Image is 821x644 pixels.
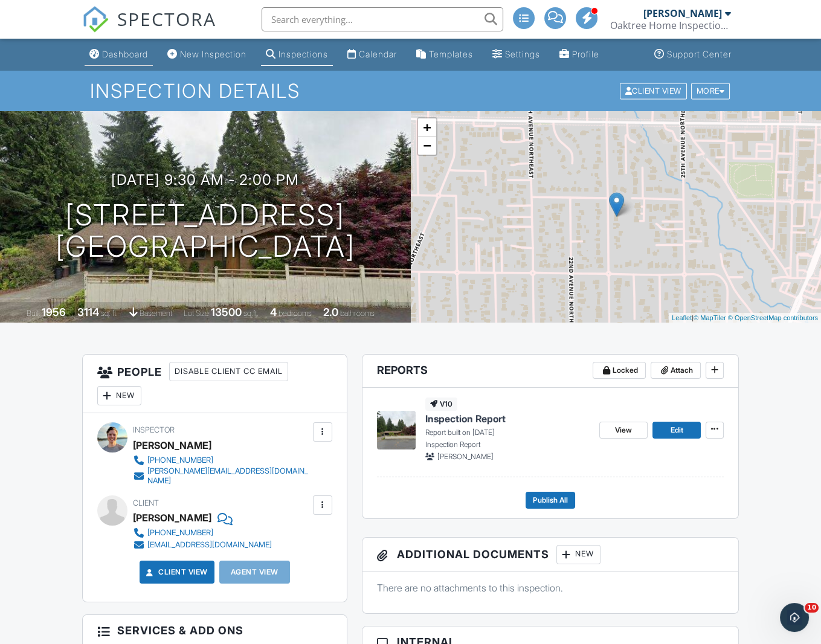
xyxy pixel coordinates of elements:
h1: Inspection Details [90,80,732,101]
div: New [97,386,141,405]
a: © MapTiler [694,314,726,321]
a: [PERSON_NAME][EMAIL_ADDRESS][DOMAIN_NAME] [133,466,310,486]
div: [PERSON_NAME] [133,436,211,454]
span: 10 [805,603,819,613]
div: 13500 [211,306,242,318]
h3: People [83,355,347,413]
span: sq. ft. [101,309,118,318]
span: Client [133,498,159,507]
h1: [STREET_ADDRESS] [GEOGRAPHIC_DATA] [56,199,355,263]
a: © OpenStreetMap contributors [728,314,818,321]
div: | [669,313,821,323]
div: [EMAIL_ADDRESS][DOMAIN_NAME] [147,540,272,550]
span: sq.ft. [243,309,259,318]
div: New Inspection [180,49,246,59]
div: Support Center [667,49,732,59]
a: Profile [555,43,604,66]
div: 2.0 [323,306,338,318]
div: [PERSON_NAME][EMAIL_ADDRESS][DOMAIN_NAME] [147,466,310,486]
div: Templates [429,49,473,59]
div: 3114 [77,306,99,318]
a: Leaflet [672,314,692,321]
img: The Best Home Inspection Software - Spectora [82,6,109,33]
span: bedrooms [278,309,312,318]
a: Zoom out [418,137,436,155]
p: There are no attachments to this inspection. [377,581,724,594]
a: Settings [488,43,545,66]
span: basement [140,309,172,318]
div: More [691,83,730,99]
a: Zoom in [418,118,436,137]
span: bathrooms [340,309,375,318]
div: Profile [572,49,599,59]
a: [PHONE_NUMBER] [133,527,272,539]
div: 4 [270,306,277,318]
div: Client View [620,83,687,99]
a: Client View [144,566,208,578]
a: Support Center [649,43,736,66]
a: Inspections [261,43,333,66]
a: Calendar [343,43,402,66]
div: Calendar [359,49,397,59]
div: [PERSON_NAME] [643,7,722,19]
div: [PERSON_NAME] [133,509,211,527]
span: Lot Size [184,309,209,318]
span: Built [27,309,40,318]
a: [EMAIL_ADDRESS][DOMAIN_NAME] [133,539,272,551]
a: Client View [619,86,690,95]
div: [PHONE_NUMBER] [147,456,213,465]
input: Search everything... [262,7,503,31]
div: Inspections [278,49,328,59]
div: Dashboard [102,49,148,59]
div: Disable Client CC Email [169,362,288,381]
div: [PHONE_NUMBER] [147,528,213,538]
a: SPECTORA [82,16,216,42]
span: Inspector [133,425,175,434]
a: [PHONE_NUMBER] [133,454,310,466]
h3: Additional Documents [362,538,738,572]
div: 1956 [42,306,66,318]
a: New Inspection [163,43,251,66]
h3: [DATE] 9:30 am - 2:00 pm [111,172,299,188]
iframe: Intercom live chat [780,603,809,632]
div: Oaktree Home Inspections [610,19,731,31]
div: New [556,545,600,564]
a: Templates [411,43,478,66]
a: Dashboard [85,43,153,66]
div: Settings [505,49,540,59]
span: SPECTORA [117,6,216,31]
